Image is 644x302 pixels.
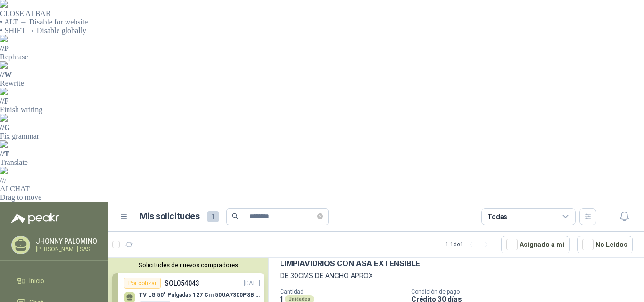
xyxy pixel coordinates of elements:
[232,213,239,220] span: search
[317,212,323,221] span: close-circle
[411,288,640,295] p: Condición de pago
[446,237,494,252] div: 1 - 1 de 1
[11,213,59,224] img: Logo peakr
[36,246,97,252] p: [PERSON_NAME] SAS
[577,236,633,253] button: No Leídos
[207,211,219,222] span: 1
[280,288,404,295] p: Cantidad
[11,272,97,290] a: Inicio
[280,259,420,269] p: LIMPIAVIDRIOS CON ASA EXTENSIBLE
[112,261,264,269] button: Solicitudes de nuevos compradores
[280,270,633,281] p: DE 30CMS DE ANCHO APROX
[501,236,570,253] button: Asignado a mi
[29,276,44,286] span: Inicio
[317,213,323,219] span: close-circle
[36,238,97,245] p: JHONNY PALOMINO
[487,212,507,222] div: Todas
[140,210,200,223] h1: Mis solicitudes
